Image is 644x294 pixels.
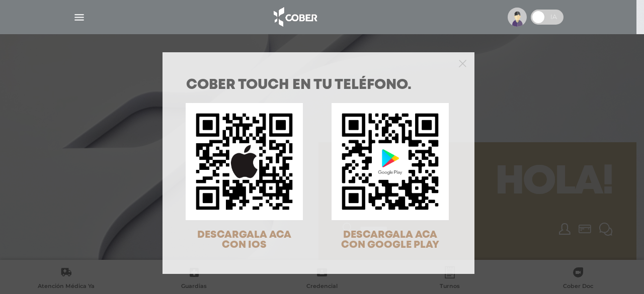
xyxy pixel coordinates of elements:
[459,58,466,67] button: Close
[332,103,449,220] img: qr-code
[186,103,303,220] img: qr-code
[197,230,291,250] span: DESCARGALA ACA CON IOS
[341,230,439,250] span: DESCARGALA ACA CON GOOGLE PLAY
[186,78,451,92] h1: COBER TOUCH en tu teléfono.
